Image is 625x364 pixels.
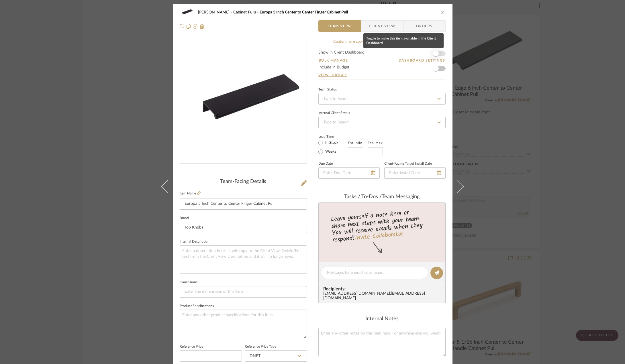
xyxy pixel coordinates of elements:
span: Team View [328,20,351,32]
img: cc5183d9-b3e6-4769-a358-360a7415abae_48x40.jpg [180,7,193,18]
span: Orders [410,20,439,32]
span: Client View [369,20,395,32]
div: Leave yourself a note here or share next steps with your team. You will receive emails when they ... [318,206,446,245]
span: Tasks / To-Dos / [344,194,382,199]
div: Internal Notes [318,316,446,322]
label: Client-Facing Target Install Date [384,162,432,165]
a: Invite Collaborator [354,229,403,243]
label: Brand [180,217,189,220]
img: cc5183d9-b3e6-4769-a358-360a7415abae_436x436.jpg [180,68,307,135]
label: Weeks [324,149,336,154]
label: Internal Description [180,240,209,243]
span: Recipients: [323,286,443,292]
div: 0 [180,68,307,135]
div: [EMAIL_ADDRESS][DOMAIN_NAME] , [EMAIL_ADDRESS][DOMAIN_NAME] [323,292,443,301]
input: Type to Search… [318,93,446,105]
div: Team Status [318,88,337,91]
label: Reference Price [180,345,203,348]
label: Est. Max [368,141,383,145]
mat-radio-group: Select item type [318,139,348,155]
img: Remove from project [200,24,204,29]
div: Internal Client Status [318,112,350,115]
span: Europa 5 Inch Center to Center Finger Cabinet Pull [260,10,348,14]
label: Product Specifications [180,305,214,308]
label: Dimensions [180,281,197,284]
div: team Messaging [318,194,446,200]
a: View Budget [318,73,446,77]
label: Item Name [180,191,201,196]
button: Bulk Manage [318,58,348,63]
input: Enter Due Date [318,167,380,179]
label: In Stock [324,140,338,145]
button: Dashboard Settings [398,58,446,63]
span: [PERSON_NAME] [198,10,233,14]
label: Lead Time [318,134,348,139]
input: Enter Install Date [384,167,446,179]
input: Type to Search… [318,117,446,128]
label: Due Date [318,162,333,165]
div: Content here copies to Client View - confirm visibility there. [318,39,446,45]
label: Est. Min [348,141,363,145]
div: Team-Facing Details [180,179,307,185]
input: Enter Item Name [180,198,307,210]
button: close [440,10,446,15]
input: Enter the dimensions of this item [180,286,307,298]
span: Cabinet Pulls [233,10,260,14]
label: Reference Price Type [245,345,276,348]
input: Enter Brand [180,222,307,233]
